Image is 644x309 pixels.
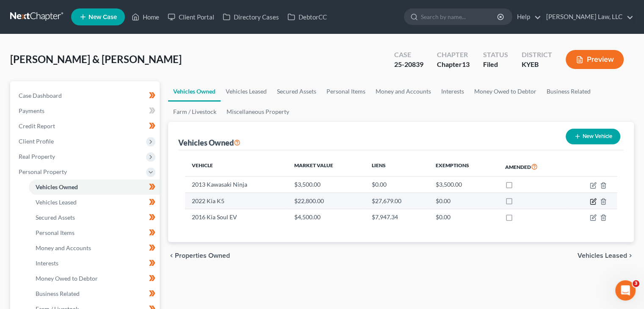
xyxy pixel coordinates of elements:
a: Vehicles Leased [221,81,272,102]
span: Payments [19,107,44,114]
span: 13 [462,60,470,68]
td: 2016 Kia Soul EV [185,209,287,225]
iframe: Intercom live chat [615,280,636,301]
a: Money Owed to Debtor [29,271,160,286]
input: Search by name... [421,9,498,25]
button: Vehicles Leased chevron_right [578,252,634,259]
td: $27,679.00 [365,193,429,209]
td: 2022 Kia K5 [185,193,287,209]
a: Payments [12,103,160,119]
span: Real Property [19,153,55,160]
a: Money and Accounts [29,240,160,256]
a: Miscellaneous Property [221,102,294,122]
td: $22,800.00 [287,193,365,209]
span: 3 [633,280,639,287]
a: Vehicles Owned [168,81,221,102]
a: Client Portal [163,9,218,25]
a: Secured Assets [272,81,321,102]
span: Secured Assets [36,214,75,221]
div: District [522,50,552,60]
button: New Vehicle [566,129,620,144]
div: Vehicles Owned [178,138,240,148]
span: Properties Owned [175,252,230,259]
span: Money Owed to Debtor [36,275,98,282]
td: $4,500.00 [287,209,365,225]
span: Money and Accounts [36,244,91,251]
span: Case Dashboard [19,92,62,99]
th: Market Value [287,157,365,177]
a: Business Related [542,81,596,102]
span: Vehicles Leased [578,252,627,259]
span: Vehicles Leased [36,199,77,206]
div: Status [483,50,508,60]
a: Money and Accounts [370,81,436,102]
button: Preview [566,50,624,69]
th: Amended [498,157,567,177]
a: Vehicles Owned [29,179,160,195]
div: Chapter [437,60,470,69]
th: Vehicle [185,157,287,177]
td: 2013 Kawasaki Ninja [185,177,287,193]
a: Farm / Livestock [168,102,221,122]
a: Business Related [29,286,160,301]
div: Chapter [437,50,470,60]
span: New Case [88,14,117,20]
a: Interests [29,256,160,271]
a: Secured Assets [29,210,160,225]
a: Personal Items [29,225,160,240]
span: Personal Property [19,168,67,175]
th: Exemptions [429,157,498,177]
a: DebtorCC [283,9,331,25]
span: Business Related [36,290,80,297]
td: $7,947.34 [365,209,429,225]
div: Filed [483,60,508,69]
a: Home [127,9,163,25]
a: Interests [436,81,469,102]
td: $3,500.00 [287,177,365,193]
a: Vehicles Leased [29,195,160,210]
span: Personal Items [36,229,75,236]
button: chevron_left Properties Owned [168,252,230,259]
span: Interests [36,259,58,267]
td: $0.00 [365,177,429,193]
td: $3,500.00 [429,177,498,193]
span: Client Profile [19,138,54,145]
a: Money Owed to Debtor [469,81,542,102]
td: $0.00 [429,193,498,209]
td: $0.00 [429,209,498,225]
span: [PERSON_NAME] & [PERSON_NAME] [10,53,182,65]
span: Vehicles Owned [36,183,78,190]
div: 25-20839 [394,60,423,69]
th: Liens [365,157,429,177]
i: chevron_left [168,252,175,259]
div: KYEB [522,60,552,69]
span: Credit Report [19,122,55,130]
a: Case Dashboard [12,88,160,103]
a: Credit Report [12,119,160,134]
a: [PERSON_NAME] Law, LLC [542,9,633,25]
a: Directory Cases [218,9,283,25]
a: Personal Items [321,81,370,102]
i: chevron_right [627,252,634,259]
div: Case [394,50,423,60]
a: Help [513,9,541,25]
